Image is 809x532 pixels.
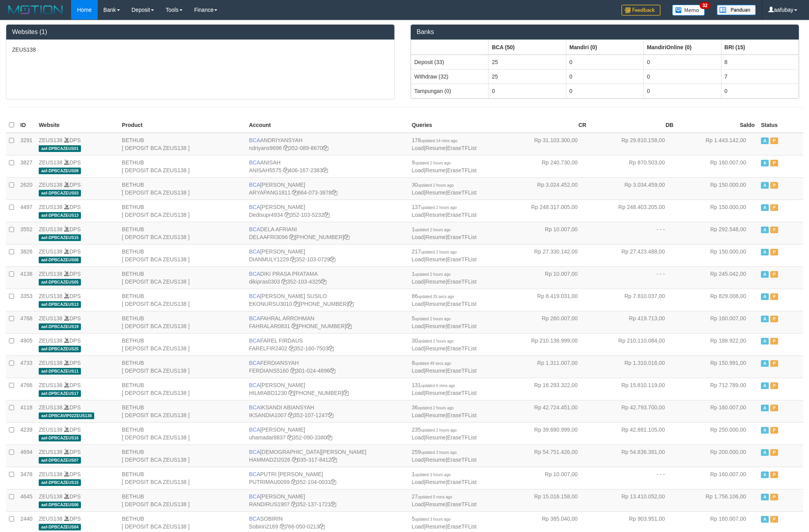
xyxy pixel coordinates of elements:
[677,177,758,200] td: Rp 150.000,00
[589,155,677,177] td: Rp 870.503,00
[700,2,710,9] span: 32
[39,159,63,166] a: ZEUS138
[412,271,451,277] span: 1
[412,226,476,240] span: | |
[412,293,476,307] span: | |
[425,479,446,485] a: Resume
[425,212,446,218] a: Resume
[502,177,589,200] td: Rp 3.024.452,00
[39,145,81,152] span: aaf-DPBCAZEUS01
[566,40,643,55] th: Group: activate to sort column ascending
[346,323,352,329] a: Copy 5665095158 to clipboard
[412,182,476,196] span: | |
[119,222,246,244] td: BETHUB [ DEPOSIT BCA ZEUS138 ]
[770,227,778,233] span: Paused
[770,204,778,211] span: Paused
[425,189,446,196] a: Resume
[447,479,476,485] a: EraseTFList
[425,145,446,151] a: Resume
[39,382,63,388] a: ZEUS138
[644,69,721,84] td: 0
[249,137,260,143] span: BCA
[292,189,297,196] a: Copy ARYAPANG1811 to clipboard
[412,271,476,285] span: | |
[447,412,476,418] a: EraseTFList
[249,337,260,344] span: BCA
[246,222,409,244] td: DELA AFRIANI [PHONE_NUMBER]
[412,337,453,344] span: 30
[677,333,758,355] td: Rp 188.922,00
[119,311,246,333] td: BETHUB [ DEPOSIT BCA ZEUS138 ]
[412,501,424,507] a: Load
[344,234,349,240] a: Copy 8692458639 to clipboard
[249,479,290,485] a: PUTRIMAU0099
[761,204,769,211] span: Active
[291,501,297,507] a: Copy RANDIRUS1907 to clipboard
[447,301,476,307] a: EraseTFList
[758,118,803,133] th: Status
[39,493,63,500] a: ZEUS138
[283,167,288,173] a: Copy ANISAH5575 to clipboard
[589,333,677,355] td: Rp 210.110.084,00
[246,266,409,289] td: DIKI PRASA PRATAMA 352-103-4325
[415,161,451,165] span: updated 2 hours ago
[285,212,290,218] a: Copy Dedisupr4934 to clipboard
[280,523,285,530] a: Copy Sobirin2169 to clipboard
[761,338,769,345] span: Active
[412,234,424,240] a: Load
[408,118,502,133] th: Queries
[447,145,476,151] a: EraseTFList
[447,457,476,463] a: EraseTFList
[411,55,489,70] td: Deposit (33)
[412,315,476,329] span: | |
[39,427,63,433] a: ZEUS138
[425,434,446,441] a: Resume
[39,337,63,344] a: ZEUS138
[39,449,63,455] a: ZEUS138
[332,189,337,196] a: Copy 6640733878 to clipboard
[412,167,424,173] a: Load
[447,256,476,262] a: EraseTFList
[677,244,758,266] td: Rp 150.000,00
[39,404,63,411] a: ZEUS138
[17,266,36,289] td: 4138
[425,256,446,262] a: Resume
[412,479,424,485] a: Load
[425,390,446,396] a: Resume
[489,84,566,98] td: 0
[447,212,476,218] a: EraseTFList
[17,177,36,200] td: 2620
[119,200,246,222] td: BETHUB [ DEPOSIT BCA ZEUS138 ]
[17,289,36,311] td: 3353
[288,412,294,418] a: Copy IKSANDIA1007 to clipboard
[291,479,297,485] a: Copy PUTRIMAU0099 to clipboard
[327,434,332,441] a: Copy 3520903380 to clipboard
[294,301,299,307] a: Copy EKONURSU3010 to clipboard
[39,190,81,196] span: aaf-DPBCAZEUS03
[249,345,287,352] a: FARELFIR2402
[411,69,489,84] td: Withdraw (32)
[324,212,329,218] a: Copy 3521035232 to clipboard
[39,271,63,277] a: ZEUS138
[330,256,335,262] a: Copy 3521030729 to clipboard
[721,40,798,55] th: Group: activate to sort column ascending
[12,46,388,54] p: ZEUS138
[249,226,260,232] span: BCA
[119,133,246,155] td: BETHUB [ DEPOSIT BCA ZEUS138 ]
[412,523,424,530] a: Load
[421,205,457,210] span: updated 2 hours ago
[677,200,758,222] td: Rp 150.000,00
[36,289,119,311] td: DPS
[412,145,424,151] a: Load
[36,222,119,244] td: DPS
[39,234,81,241] span: aaf-DPBCAZEUS15
[249,182,260,188] span: BCA
[447,368,476,374] a: EraseTFList
[249,204,260,210] span: BCA
[17,118,36,133] th: ID
[249,271,260,277] span: BCA
[644,84,721,98] td: 0
[770,137,778,144] span: Paused
[415,272,451,277] span: updated 2 hours ago
[343,390,349,396] a: Copy 7495214257 to clipboard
